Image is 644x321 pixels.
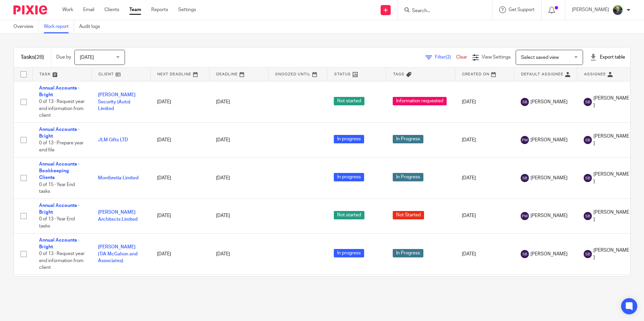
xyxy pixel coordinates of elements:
[521,98,529,106] img: svg%3E
[584,250,592,258] img: svg%3E
[455,122,514,157] td: [DATE]
[56,54,71,61] p: Due by
[80,55,94,60] span: [DATE]
[530,251,568,257] span: [PERSON_NAME]
[150,199,209,233] td: [DATE]
[455,157,514,199] td: [DATE]
[521,136,529,144] img: svg%3E
[98,210,137,221] a: [PERSON_NAME] Architects Limited
[393,211,424,219] span: Not Started
[83,6,94,13] a: Email
[411,8,472,14] input: Search
[216,212,261,219] div: [DATE]
[393,72,405,76] span: Tags
[521,250,529,258] img: svg%3E
[13,5,47,14] img: Pixie
[593,247,629,261] span: [PERSON_NAME]
[98,93,135,111] a: [PERSON_NAME] Security (Auto) Limited
[509,7,535,12] span: Get Support
[590,54,625,61] div: Export table
[39,127,79,139] a: Annual Accounts - Bright
[455,233,514,275] td: [DATE]
[216,99,261,105] div: [DATE]
[334,211,364,219] span: Not started
[39,251,85,270] span: 0 of 13 · Request year end information from client
[593,133,629,147] span: [PERSON_NAME]
[530,99,568,105] span: [PERSON_NAME]
[593,209,629,223] span: [PERSON_NAME]
[584,212,592,220] img: svg%3E
[178,6,196,13] a: Settings
[455,81,514,122] td: [DATE]
[393,249,423,257] span: In Progress
[35,55,44,60] span: (28)
[530,212,568,219] span: [PERSON_NAME]
[393,173,423,181] span: In Progress
[98,176,138,180] a: Montbretia Limited
[530,137,568,143] span: [PERSON_NAME]
[44,20,74,33] a: Work report
[446,55,451,60] span: (2)
[39,99,85,118] span: 0 of 13 · Request year end information from client
[79,20,105,33] a: Audit logs
[584,136,592,144] img: svg%3E
[521,212,529,220] img: svg%3E
[21,54,44,61] h1: Tasks
[584,98,592,106] img: svg%3E
[455,275,514,309] td: [DATE]
[612,5,623,15] img: download.png
[150,275,209,309] td: [DATE]
[150,81,209,122] td: [DATE]
[455,199,514,233] td: [DATE]
[98,138,128,142] a: JLM Gifts LTD
[593,95,629,109] span: [PERSON_NAME]
[393,135,423,143] span: In Progress
[334,173,364,181] span: In progress
[334,135,364,143] span: In progress
[393,97,447,105] span: Information requested
[39,203,79,215] a: Annual Accounts - Bright
[482,55,511,60] span: View Settings
[150,233,209,275] td: [DATE]
[456,55,467,60] a: Clear
[334,249,364,257] span: In progress
[584,174,592,182] img: svg%3E
[62,6,73,13] a: Work
[593,171,629,185] span: [PERSON_NAME]
[530,175,568,181] span: [PERSON_NAME]
[216,175,261,181] div: [DATE]
[39,162,79,180] a: Annual Accounts - Bookkeeping Clients
[150,157,209,199] td: [DATE]
[435,55,456,60] span: Filter
[39,141,84,153] span: 0 of 13 · Prepare year end file
[39,86,79,97] a: Annual Accounts - Bright
[98,245,137,263] a: [PERSON_NAME] (T/A McGahon and Associates)
[572,6,609,13] p: [PERSON_NAME]
[39,217,75,229] span: 0 of 13 · Year End tasks
[521,55,559,60] span: Select saved view
[216,251,261,257] div: [DATE]
[13,20,39,33] a: Overview
[151,6,168,13] a: Reports
[104,6,119,13] a: Clients
[39,182,75,194] span: 0 of 15 · Year End tasks
[521,174,529,182] img: svg%3E
[216,137,261,143] div: [DATE]
[39,238,79,249] a: Annual Accounts - Bright
[150,122,209,157] td: [DATE]
[129,6,141,13] a: Team
[334,97,364,105] span: Not started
